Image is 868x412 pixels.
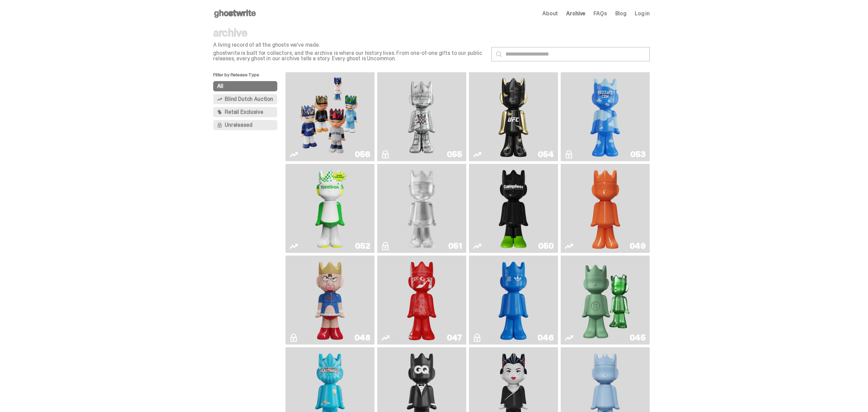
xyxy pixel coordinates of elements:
[538,150,554,158] div: 054
[296,75,363,158] img: Game Face (2025)
[542,11,558,16] a: About
[290,258,370,342] a: Kinnikuman
[355,242,370,250] div: 052
[630,242,646,250] div: 049
[381,75,462,158] a: I Was There SummerSlam
[290,75,370,158] a: Game Face (2025)
[496,167,532,250] img: Campless
[225,122,252,128] span: Unreleased
[354,334,370,342] div: 048
[381,167,462,250] a: LLLoyalty
[225,109,263,115] span: Retail Exclusive
[225,96,273,102] span: Blind Dutch Auction
[565,258,646,342] a: Present
[404,167,440,250] img: LLLoyalty
[213,50,486,61] p: ghostwrite is built for collectors, and the archive is where our history lives. From one-of-one g...
[593,11,607,16] a: FAQs
[538,334,554,342] div: 046
[630,334,646,342] div: 045
[473,167,554,250] a: Campless
[213,42,486,48] p: A living record of all the ghosts we've made.
[213,27,486,38] p: archive
[213,120,277,130] button: Unreleased
[473,258,554,342] a: ComplexCon HK
[538,242,554,250] div: 050
[381,258,462,342] a: Skip
[290,167,370,250] a: Court Victory
[213,72,285,81] p: Filter by Release Type
[630,150,646,158] div: 053
[312,167,348,250] img: Court Victory
[576,258,634,342] img: Present
[447,150,462,158] div: 055
[217,83,223,89] span: All
[587,167,623,250] img: Schrödinger's ghost: Orange Vibe
[496,258,532,342] img: ComplexCon HK
[213,107,277,117] button: Retail Exclusive
[448,242,462,250] div: 051
[447,334,462,342] div: 047
[565,75,646,158] a: ghooooost
[213,81,277,91] button: All
[635,11,650,16] a: Log in
[388,75,455,158] img: I Was There SummerSlam
[565,167,646,250] a: Schrödinger's ghost: Orange Vibe
[404,258,440,342] img: Skip
[615,11,627,16] a: Blog
[312,258,348,342] img: Kinnikuman
[496,75,532,158] img: Ruby
[473,75,554,158] a: Ruby
[566,11,585,16] a: Archive
[587,75,623,158] img: ghooooost
[355,150,370,158] div: 056
[213,94,277,104] button: Blind Dutch Auction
